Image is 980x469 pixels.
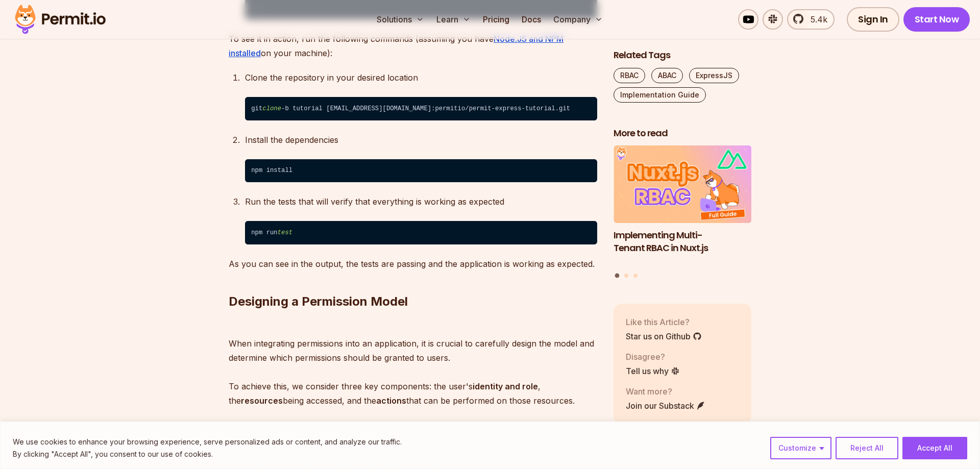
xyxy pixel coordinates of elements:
p: Run the tests that will verify that everything is working as expected [245,194,597,209]
strong: actions [376,396,406,406]
a: Tell us why [626,365,680,377]
p: Disagree? [626,351,680,363]
a: ABAC [651,68,683,83]
p: As you can see in the output, the tests are passing and the application is working as expected. [229,257,597,271]
strong: resources [241,396,283,406]
a: Sign In [847,7,899,32]
a: Join our Substack [626,400,705,412]
a: ExpressJS [689,68,739,83]
a: Pricing [479,9,513,30]
img: Permit logo [10,2,110,37]
button: Go to slide 3 [633,274,638,278]
a: RBAC [614,68,645,83]
code: git -b tutorial [EMAIL_ADDRESS][DOMAIN_NAME]:permitio/permit-express-tutorial.git [245,97,597,120]
button: Go to slide 1 [615,274,620,278]
h2: Designing a Permission Model [229,253,597,310]
span: clone [262,105,281,112]
p: Want more? [626,385,705,398]
p: We use cookies to enhance your browsing experience, serve personalized ads or content, and analyz... [13,436,402,448]
span: 5.4k [804,13,827,26]
div: Posts [614,146,751,280]
a: Docs [518,9,545,30]
a: 5.4k [787,9,835,30]
a: Star us on Github [626,330,702,342]
code: npm install [245,159,597,183]
button: Company [549,9,607,30]
p: By clicking "Accept All", you consent to our use of cookies. [13,448,402,460]
p: Install the dependencies [245,133,597,147]
h3: Implementing Multi-Tenant RBAC in Nuxt.js [614,229,751,255]
img: Implementing Multi-Tenant RBAC in Nuxt.js [614,146,751,224]
code: npm run [245,221,597,244]
p: Clone the repository in your desired location [245,70,597,85]
button: Go to slide 2 [624,274,628,278]
button: Reject All [836,437,898,459]
p: To see it in action, run the following commands (assuming you have on your machine): [229,32,597,60]
h2: Related Tags [614,49,751,62]
button: Accept All [902,437,967,459]
h2: More to read [614,127,751,140]
button: Solutions [373,9,428,30]
strong: identity and role [473,381,538,391]
a: Implementing Multi-Tenant RBAC in Nuxt.jsImplementing Multi-Tenant RBAC in Nuxt.js [614,146,751,267]
button: Learn [432,9,475,30]
button: Customize [770,437,831,459]
a: Start Now [903,7,970,32]
a: Implementation Guide [614,87,706,103]
li: 1 of 3 [614,146,751,267]
p: When integrating permissions into an application, it is crucial to carefully design the model and... [229,322,597,436]
span: test [278,229,292,236]
p: Like this Article? [626,316,702,328]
